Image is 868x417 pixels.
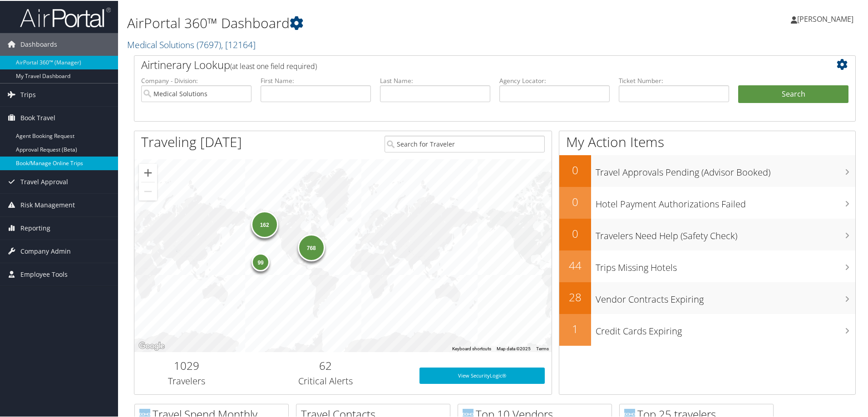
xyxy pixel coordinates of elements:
[497,345,531,350] span: Map data ©2025
[127,38,256,50] a: Medical Solutions
[380,75,490,84] label: Last Name:
[20,239,71,262] span: Company Admin
[385,135,545,152] input: Search for Traveler
[559,186,855,218] a: 0Hotel Payment Authorizations Failed
[559,281,855,313] a: 28Vendor Contracts Expiring
[20,106,55,128] span: Book Travel
[230,60,317,70] span: (at least one field required)
[559,132,855,151] h1: My Action Items
[596,192,855,210] h3: Hotel Payment Authorizations Failed
[141,56,789,72] h2: Airtinerary Lookup
[20,83,36,105] span: Trips
[499,75,610,84] label: Agency Locator:
[246,357,406,373] h2: 62
[246,374,406,387] h3: Critical Alerts
[20,170,68,192] span: Travel Approval
[141,357,232,373] h2: 1029
[596,224,855,241] h3: Travelers Need Help (Safety Check)
[559,218,855,250] a: 0Travelers Need Help (Safety Check)
[141,132,242,151] h1: Traveling [DATE]
[139,182,157,200] button: Zoom out
[596,161,855,178] h3: Travel Approvals Pending (Advisor Booked)
[559,313,855,345] a: 1Credit Cards Expiring
[197,38,221,50] span: ( 7697 )
[221,38,256,50] span: , [ 12164 ]
[619,75,729,84] label: Ticket Number:
[139,163,157,181] button: Zoom in
[596,256,855,273] h3: Trips Missing Hotels
[20,6,111,27] img: airportal-logo.png
[559,320,591,336] h2: 1
[536,345,549,350] a: Terms (opens in new tab)
[252,252,270,270] div: 99
[20,193,75,216] span: Risk Management
[141,374,232,387] h3: Travelers
[251,210,278,237] div: 162
[596,319,855,337] h3: Credit Cards Expiring
[559,162,591,177] h2: 0
[419,367,545,383] a: View SecurityLogic®
[596,288,855,305] h3: Vendor Contracts Expiring
[738,84,848,103] button: Search
[137,339,167,351] a: Open this area in Google Maps (opens a new window)
[559,193,591,209] h2: 0
[297,233,325,260] div: 768
[20,32,57,55] span: Dashboards
[452,345,491,351] button: Keyboard shortcuts
[559,257,591,272] h2: 44
[127,13,617,32] h1: AirPortal 360™ Dashboard
[137,339,167,351] img: Google
[559,289,591,304] h2: 28
[20,262,68,285] span: Employee Tools
[559,225,591,240] h2: 0
[559,154,855,186] a: 0Travel Approvals Pending (Advisor Booked)
[791,5,863,32] a: [PERSON_NAME]
[141,75,252,84] label: Company - Division:
[559,250,855,281] a: 44Trips Missing Hotels
[20,216,50,239] span: Reporting
[261,75,371,84] label: First Name:
[797,13,853,23] span: [PERSON_NAME]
